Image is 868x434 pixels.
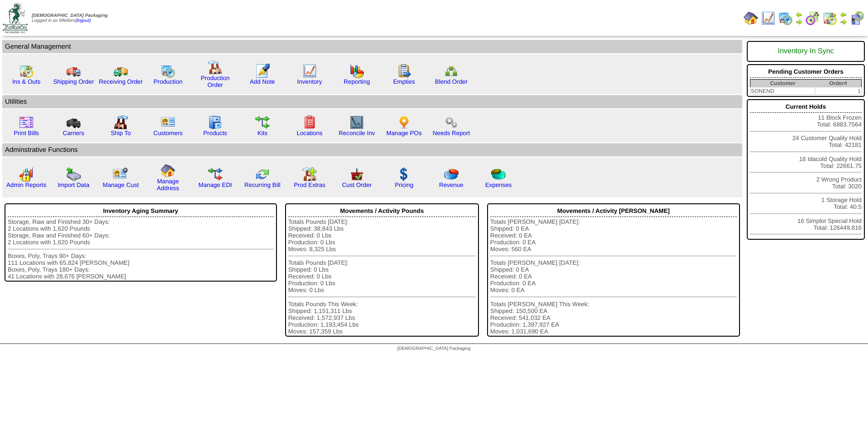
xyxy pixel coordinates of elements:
img: calendarcustomer.gif [850,11,864,25]
a: Kits [257,130,267,136]
img: line_graph.gif [761,11,775,25]
img: import.gif [66,167,81,182]
a: Pricing [395,182,414,188]
a: Ins & Outs [12,78,40,85]
img: reconcile.gif [255,167,270,182]
a: Reconcile Inv [339,130,375,136]
td: General Management [2,40,742,53]
img: cust_order.png [350,167,364,182]
img: calendarinout.gif [19,64,34,78]
img: arrowleft.gif [840,11,847,18]
div: Totals Pounds [DATE]: Shipped: 38,843 Lbs Received: 0 Lbs Production: 0 Lbs Moves: 8,325 Lbs Tota... [288,218,476,335]
img: calendarprod.gif [778,11,793,25]
a: Admin Reports [6,182,46,188]
div: 11 Block Frozen Total: 6883.7564 24 Customer Quality Hold Total: 42181 18 Idacold Quality Hold To... [747,99,865,240]
a: Production Order [201,75,230,88]
td: SONEND [750,87,815,95]
a: Manage POs [386,130,422,136]
img: arrowright.gif [795,18,803,25]
img: workflow.png [444,115,459,130]
img: customers.gif [161,115,175,130]
img: arrowright.gif [840,18,847,25]
img: pie_chart2.png [491,167,506,182]
a: Receiving Order [99,78,143,85]
img: prodextras.gif [302,167,317,182]
img: truck2.gif [113,64,128,78]
img: pie_chart.png [444,167,459,182]
img: line_graph.gif [302,64,317,78]
div: Inventory In Sync [750,43,862,60]
a: Needs Report [433,130,470,136]
a: Recurring Bill [244,182,280,188]
a: Manage Address [157,178,179,192]
img: workorder.gif [397,64,411,78]
img: network.png [444,64,459,78]
div: Storage, Raw and Finished 30+ Days: 2 Locations with 1,620 Pounds Storage, Raw and Finished 60+ D... [8,218,274,280]
img: zoroco-logo-small.webp [3,3,28,33]
a: Shipping Order [53,78,94,85]
a: Production [153,78,182,85]
td: Utilities [2,95,742,108]
a: Carriers [63,130,84,136]
span: Logged in as Mfetters [32,13,108,23]
img: po.png [397,115,411,130]
img: invoice2.gif [19,115,34,130]
td: Adminstrative Functions [2,143,742,156]
a: Locations [296,130,322,136]
a: Cust Order [342,182,371,188]
a: Add Note [250,78,275,85]
img: calendarblend.gif [805,11,820,25]
a: Empties [393,78,415,85]
img: truck3.gif [66,115,81,130]
div: Totals [PERSON_NAME] [DATE]: Shipped: 0 EA Received: 0 EA Production: 0 EA Moves: 560 EA Totals [... [490,218,737,335]
img: arrowleft.gif [795,11,803,18]
a: Reporting [344,78,370,85]
td: 1 [815,87,861,95]
div: Pending Customer Orders [750,66,862,78]
img: home.gif [161,163,175,178]
div: Inventory Aging Summary [8,205,274,217]
div: Current Holds [750,101,862,113]
img: home.gif [744,11,758,25]
a: Expenses [485,182,512,188]
img: managecust.png [113,167,129,182]
img: factory.gif [208,60,222,75]
th: Order# [815,80,861,87]
a: Prod Extras [294,182,325,188]
img: factory2.gif [113,115,128,130]
a: Inventory [297,78,322,85]
img: dollar.gif [397,167,411,182]
img: graph.gif [350,64,364,78]
img: line_graph2.gif [350,115,364,130]
img: calendarinout.gif [823,11,837,25]
span: [DEMOGRAPHIC_DATA] Packaging [397,346,470,351]
a: (logout) [75,18,91,23]
img: cabinet.gif [208,115,222,130]
img: workflow.gif [255,115,270,130]
th: Customer [750,80,815,87]
a: Customers [153,130,182,136]
a: Print Bills [14,130,39,136]
span: [DEMOGRAPHIC_DATA] Packaging [32,13,108,18]
img: graph2.png [19,167,34,182]
div: Movements / Activity Pounds [288,205,476,217]
img: calendarprod.gif [161,64,175,78]
a: Revenue [439,182,463,188]
img: truck.gif [66,64,81,78]
a: Blend Order [435,78,468,85]
a: Products [203,130,227,136]
img: locations.gif [302,115,317,130]
div: Movements / Activity [PERSON_NAME] [490,205,737,217]
a: Ship To [111,130,131,136]
img: orders.gif [255,64,270,78]
a: Import Data [58,182,89,188]
a: Manage EDI [198,182,232,188]
a: Manage Cust [103,182,138,188]
img: edi.gif [208,167,222,182]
